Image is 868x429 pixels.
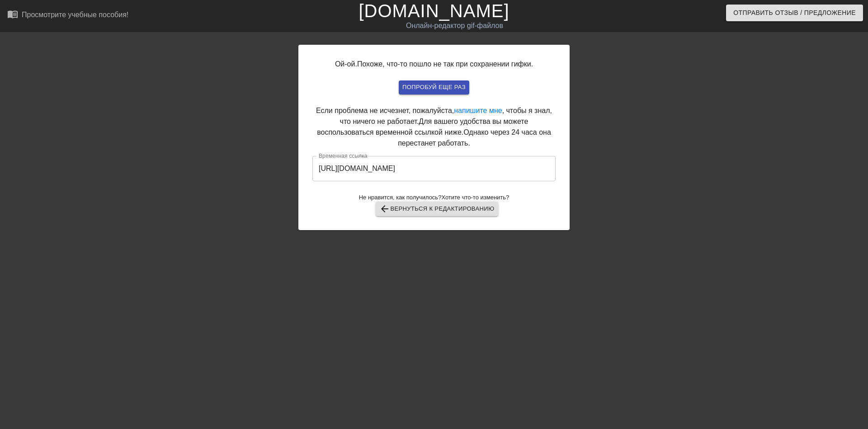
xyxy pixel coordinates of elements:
[312,156,556,181] input: голый
[7,9,128,23] a: Просмотрите учебные пособия!
[340,107,552,125] ya-tr-span: , чтобы я знал, что ничего не работает.
[359,194,442,201] ya-tr-span: Не нравится, как получилось?
[733,7,856,19] ya-tr-span: Отправить Отзыв / Предложение
[22,11,128,19] ya-tr-span: Просмотрите учебные пособия!
[454,107,502,114] a: напишите мне
[398,128,551,147] ya-tr-span: Однако через 24 часа она перестанет работать.
[390,204,494,214] ya-tr-span: Вернуться к редактированию
[316,107,454,114] ya-tr-span: Если проблема не исчезнет, пожалуйста,
[317,118,528,136] ya-tr-span: Для вашего удобства вы можете воспользоваться временной ссылкой ниже.
[335,60,357,68] ya-tr-span: Ой-ой.
[726,5,863,21] button: Отправить Отзыв / Предложение
[406,22,503,29] ya-tr-span: Онлайн-редактор gif-файлов
[7,9,73,19] ya-tr-span: menu_book_бук меню
[402,82,466,93] ya-tr-span: попробуй еще раз
[399,80,469,94] button: попробуй еще раз
[359,1,509,21] a: [DOMAIN_NAME]
[357,60,533,68] ya-tr-span: Похоже, что-то пошло не так при сохранении гифки.
[379,203,390,214] ya-tr-span: arrow_back
[376,202,498,216] button: Вернуться к редактированию
[441,194,509,201] ya-tr-span: Хотите что-то изменить?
